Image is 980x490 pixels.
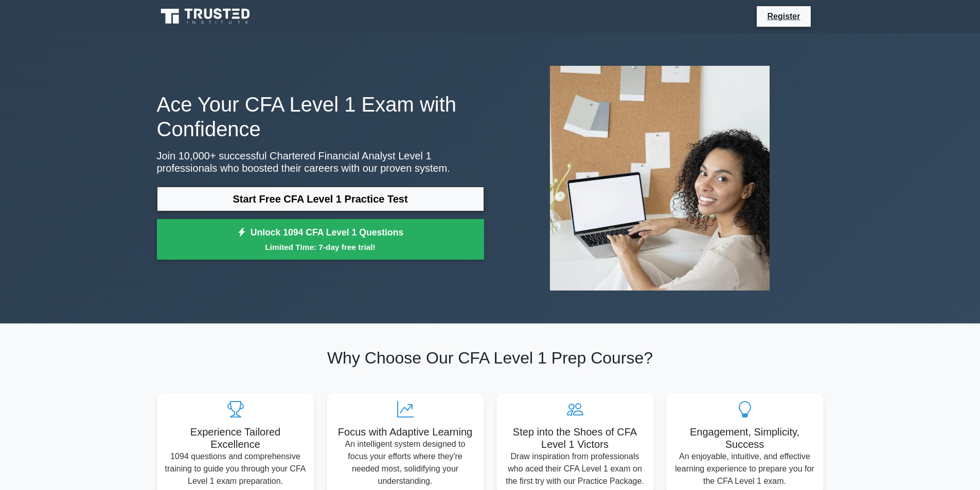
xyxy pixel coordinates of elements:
[335,426,476,438] h5: Focus with Adaptive Learning
[335,438,476,487] p: An intelligent system designed to focus your efforts where they're needed most, solidifying your ...
[674,450,815,487] p: An enjoyable, intuitive, and effective learning experience to prepare you for the CFA Level 1 exam.
[157,348,824,368] h2: Why Choose Our CFA Level 1 Prep Course?
[505,450,646,487] p: Draw inspiration from professionals who aced their CFA Level 1 exam on the first try with our Pra...
[157,150,484,174] p: Join 10,000+ successful Chartered Financial Analyst Level 1 professionals who boosted their caree...
[165,426,306,450] h5: Experience Tailored Excellence
[674,426,815,450] h5: Engagement, Simplicity, Success
[165,450,306,487] p: 1094 questions and comprehensive training to guide you through your CFA Level 1 exam preparation.
[157,92,484,141] h1: Ace Your CFA Level 1 Exam with Confidence
[170,241,471,253] small: Limited Time: 7-day free trial!
[157,187,484,211] a: Start Free CFA Level 1 Practice Test
[505,426,646,450] h5: Step into the Shoes of CFA Level 1 Victors
[157,219,484,260] a: Unlock 1094 CFA Level 1 QuestionsLimited Time: 7-day free trial!
[761,10,806,23] a: Register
